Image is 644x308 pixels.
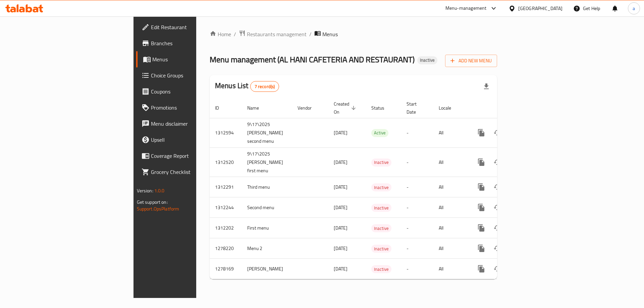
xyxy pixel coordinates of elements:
span: [DATE] [334,128,347,137]
span: [DATE] [334,158,347,167]
span: Active [371,129,388,137]
a: Restaurants management [239,30,307,39]
span: Inactive [417,57,437,63]
span: Start Date [407,100,425,116]
nav: breadcrumb [210,30,497,39]
span: Coverage Report [151,152,236,160]
a: Menus [136,51,241,67]
span: Vendor [298,104,320,112]
td: - [401,259,433,279]
button: more [473,199,489,215]
span: [DATE] [334,224,347,232]
a: Grocery Checklist [136,164,241,180]
span: Inactive [371,159,391,166]
a: Coverage Report [136,148,241,164]
td: - [401,197,433,218]
a: Choice Groups [136,67,241,83]
span: Branches [151,39,236,47]
button: Change Status [489,125,505,141]
span: Restaurants management [247,30,307,38]
span: [DATE] [334,203,347,212]
h2: Menus List [215,81,279,92]
td: All [433,259,468,279]
td: - [401,177,433,197]
td: Third menu [242,177,292,197]
span: Created On [334,100,358,116]
span: Menus [152,55,236,63]
button: Change Status [489,179,505,195]
td: 9\17\2025 [PERSON_NAME] first menu [242,147,292,177]
span: Inactive [371,184,391,191]
button: more [473,179,489,195]
div: Total records count [250,81,279,92]
button: Change Status [489,240,505,256]
span: Inactive [371,225,391,232]
button: more [473,154,489,170]
table: enhanced table [210,98,543,280]
span: Inactive [371,265,391,273]
td: - [401,118,433,147]
td: - [401,218,433,238]
span: [DATE] [334,183,347,191]
td: First menu [242,218,292,238]
div: Inactive [417,56,437,64]
span: Add New Menu [450,57,492,65]
li: / [309,30,312,38]
span: 7 record(s) [251,83,279,90]
button: Change Status [489,154,505,170]
span: ID [215,104,228,112]
td: All [433,238,468,259]
span: Name [247,104,268,112]
div: Inactive [371,245,391,253]
button: Change Status [489,261,505,277]
td: All [433,218,468,238]
span: Inactive [371,204,391,212]
button: more [473,220,489,236]
span: Status [371,104,393,112]
div: [GEOGRAPHIC_DATA] [518,5,562,12]
span: Upsell [151,136,236,144]
td: 9\17\2025 [PERSON_NAME] second menu [242,118,292,147]
span: [DATE] [334,264,347,273]
div: Export file [478,78,494,95]
td: Menu 2 [242,238,292,259]
span: Choice Groups [151,71,236,79]
span: Edit Restaurant [151,23,236,31]
a: Support.OpsPlatform [137,204,179,213]
span: Get support on: [137,198,168,206]
td: [PERSON_NAME] [242,259,292,279]
span: Menus [322,30,338,38]
a: Menu disclaimer [136,116,241,132]
td: All [433,147,468,177]
div: Inactive [371,204,391,212]
span: [DATE] [334,244,347,253]
span: Locale [439,104,460,112]
span: Version: [137,186,153,195]
button: Add New Menu [445,55,497,67]
button: more [473,125,489,141]
div: Menu-management [445,4,487,12]
a: Coupons [136,83,241,100]
span: a [633,5,635,12]
td: All [433,118,468,147]
span: Promotions [151,104,236,112]
span: 1.0.0 [154,186,165,195]
span: Inactive [371,245,391,253]
td: All [433,197,468,218]
a: Edit Restaurant [136,19,241,35]
td: - [401,238,433,259]
button: Change Status [489,220,505,236]
a: Upsell [136,132,241,148]
span: Menu disclaimer [151,120,236,128]
span: Coupons [151,87,236,96]
td: Second menu [242,197,292,218]
a: Branches [136,35,241,51]
td: All [433,177,468,197]
button: more [473,261,489,277]
span: Menu management ( AL HANI CAFETERIA AND RESTAURANT ) [210,52,415,67]
span: Grocery Checklist [151,168,236,176]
